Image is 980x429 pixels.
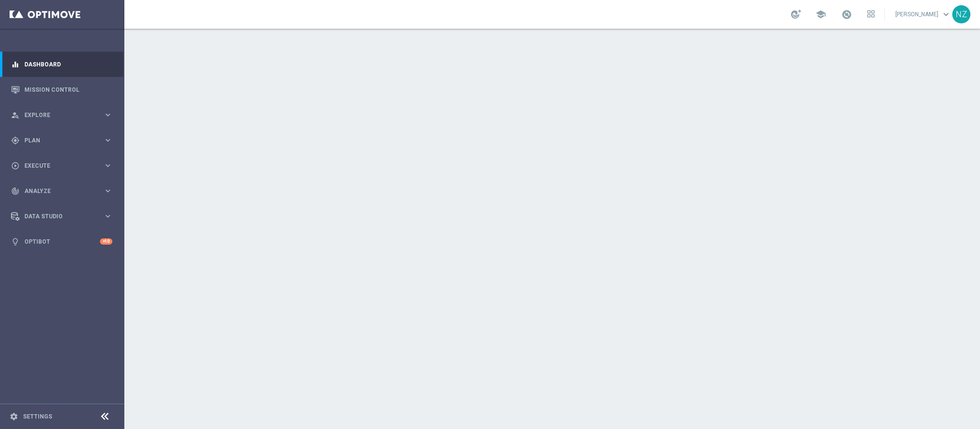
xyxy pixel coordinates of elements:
span: Data Studio [24,214,103,219]
div: +10 [100,238,112,245]
button: equalizer Dashboard [11,61,113,68]
i: gps_fixed [11,136,20,145]
div: Data Studio [11,212,103,221]
i: settings [10,412,18,421]
i: person_search [11,111,20,119]
i: lightbulb [11,237,20,246]
button: track_changes Analyze keyboard_arrow_right [11,187,113,195]
div: Mission Control [11,77,112,102]
span: Analyze [24,188,103,194]
i: play_circle_outline [11,161,20,170]
button: gps_fixed Plan keyboard_arrow_right [11,137,113,144]
i: keyboard_arrow_right [103,110,112,119]
div: Plan [11,136,103,145]
span: Explore [24,112,103,118]
i: keyboard_arrow_right [103,212,112,221]
div: Execute [11,161,103,170]
button: play_circle_outline Execute keyboard_arrow_right [11,162,113,170]
i: keyboard_arrow_right [103,136,112,145]
a: Dashboard [24,52,112,77]
i: keyboard_arrow_right [103,186,112,195]
button: person_search Explore keyboard_arrow_right [11,111,113,119]
div: Optibot [11,229,112,254]
button: lightbulb Optibot +10 [11,238,113,246]
button: Mission Control [11,86,113,94]
i: track_changes [11,187,20,195]
span: keyboard_arrow_down [941,9,951,20]
div: Explore [11,111,103,119]
span: Execute [24,163,103,169]
a: Mission Control [24,77,112,102]
a: Settings [23,414,52,419]
a: Optibot [24,229,100,254]
div: Analyze [11,187,103,195]
div: Dashboard [11,52,112,77]
span: Plan [24,138,103,143]
div: NZ [952,5,970,23]
span: school [815,9,826,20]
i: equalizer [11,60,20,69]
a: [PERSON_NAME]keyboard_arrow_down [894,7,952,21]
button: Data Studio keyboard_arrow_right [11,213,113,220]
i: keyboard_arrow_right [103,161,112,170]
